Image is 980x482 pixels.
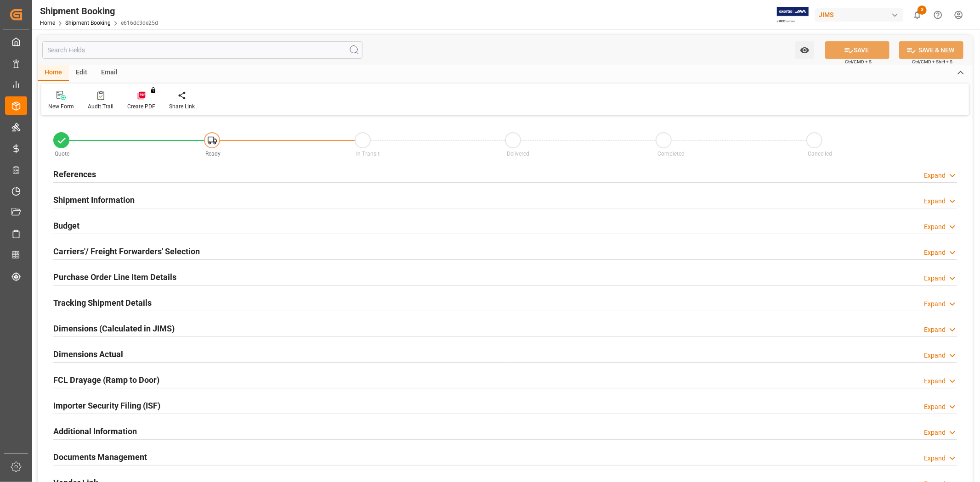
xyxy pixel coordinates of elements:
span: Completed [657,151,685,157]
button: JIMS [815,6,907,23]
span: Ctrl/CMD + S [845,58,872,65]
div: Expand [924,299,946,309]
h2: Tracking Shipment Details [53,297,152,309]
div: Share Link [169,102,195,111]
div: Expand [924,248,946,258]
div: Expand [924,196,946,206]
div: Expand [924,351,946,360]
h2: Budget [53,219,79,232]
div: Email [94,65,125,81]
span: Quote [55,151,70,157]
h2: Additional Information [53,425,137,437]
a: Home [40,20,55,26]
div: Expand [924,402,946,412]
div: Expand [924,376,946,386]
h2: Importer Security Filing (ISF) [53,399,160,412]
span: Cancelled [808,151,833,157]
div: Audit Trail [88,102,113,111]
div: Shipment Booking [40,4,158,18]
div: Expand [924,222,946,232]
h2: Dimensions Actual [53,348,123,360]
span: Ready [205,151,221,157]
div: JIMS [815,8,903,22]
h2: Carriers'/ Freight Forwarders' Selection [53,245,200,258]
div: Expand [924,428,946,437]
button: open menu [795,41,814,59]
span: Ctrl/CMD + Shift + S [912,58,952,65]
h2: Documents Management [53,451,147,463]
div: Expand [924,171,946,180]
div: Expand [924,274,946,283]
h2: Shipment Information [53,194,135,206]
h2: Purchase Order Line Item Details [53,271,176,283]
div: New Form [48,102,74,111]
div: Expand [924,325,946,335]
h2: References [53,168,96,180]
a: Shipment Booking [65,20,111,26]
div: Home [38,65,69,81]
h2: FCL Drayage (Ramp to Door) [53,374,159,386]
span: Delivered [507,151,529,157]
div: Expand [924,454,946,463]
span: 3 [918,6,927,15]
h2: Dimensions (Calculated in JIMS) [53,322,175,335]
img: Exertis%20JAM%20-%20Email%20Logo.jpg_1722504956.jpg [777,7,809,23]
span: In-Transit [356,151,380,157]
button: SAVE & NEW [899,41,963,59]
button: show 3 new notifications [907,5,928,25]
div: Edit [69,65,94,81]
button: SAVE [825,41,889,59]
button: Help Center [928,5,948,25]
input: Search Fields [42,41,363,59]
